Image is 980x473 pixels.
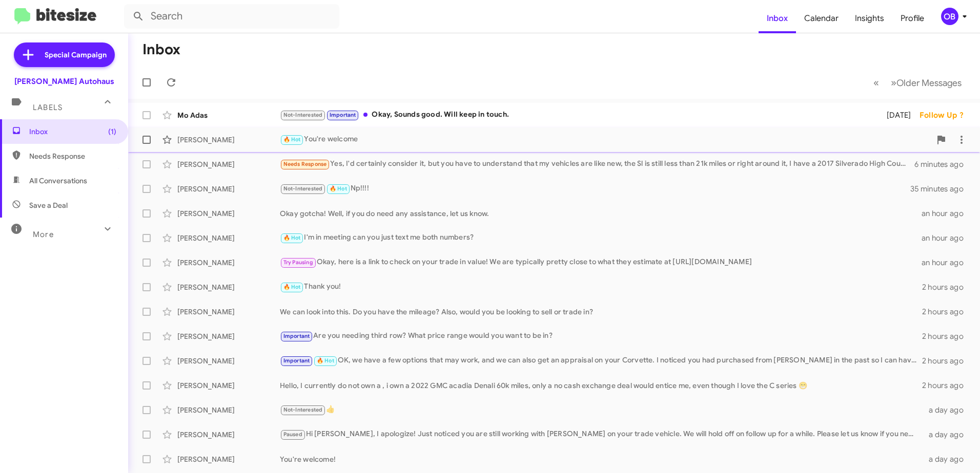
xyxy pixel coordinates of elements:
div: I'm in meeting can you just text me both numbers? [280,232,922,244]
span: 🔥 Hot [283,136,301,143]
span: (1) [108,126,116,137]
div: Np!!!! [280,183,910,195]
div: [PERSON_NAME] [177,331,280,341]
div: [PERSON_NAME] [177,184,280,194]
div: an hour ago [922,257,972,268]
span: Needs Response [29,151,116,161]
div: 2 hours ago [922,282,972,292]
span: Important [330,112,356,118]
span: » [891,76,896,89]
div: [PERSON_NAME] [177,135,280,145]
div: Mo Adas [177,110,280,120]
div: 2 hours ago [922,331,972,341]
div: [PERSON_NAME] [177,307,280,317]
div: [PERSON_NAME] [177,356,280,366]
span: More [33,230,54,239]
div: Follow Up ? [920,110,972,120]
div: a day ago [923,405,972,415]
span: All Conversations [29,176,87,186]
span: Older Messages [896,77,962,89]
div: Okay, here is a link to check on your trade in value! We are typically pretty close to what they ... [280,256,922,268]
div: [PERSON_NAME] [177,454,280,464]
span: Special Campaign [45,50,107,60]
span: Labels [33,103,63,112]
div: [DATE] [873,110,920,120]
div: You're welcome! [280,454,923,464]
span: Paused [283,431,302,438]
h1: Inbox [142,41,180,58]
div: 6 minutes ago [914,159,972,169]
span: « [873,76,879,89]
span: 🔥 Hot [283,234,301,241]
div: 35 minutes ago [910,184,972,194]
span: 🔥 Hot [283,284,301,290]
div: 👍 [280,404,923,416]
span: Important [283,333,310,339]
div: We can look into this. Do you have the mileage? Also, would you be looking to sell or trade in? [280,307,922,317]
div: [PERSON_NAME] [177,233,280,243]
a: Special Campaign [14,42,115,67]
div: Hi [PERSON_NAME], I apologize! Just noticed you are still working with [PERSON_NAME] on your trad... [280,428,923,440]
div: [PERSON_NAME] [177,208,280,219]
span: Save a Deal [29,200,68,210]
div: an hour ago [922,233,972,243]
div: a day ago [923,429,972,440]
div: OB [941,8,958,25]
span: Not-Interested [283,185,323,192]
div: Hello, I currently do not own a , i own a 2022 GMC acadia Denali 60k miles, only a no cash exchan... [280,380,922,391]
div: Yes, I'd certainly consider it, but you have to understand that my vehicles are like new, the Sl ... [280,158,914,170]
div: a day ago [923,454,972,464]
a: Calendar [796,4,847,33]
div: 2 hours ago [922,380,972,391]
button: Next [885,72,968,93]
span: Not-Interested [283,406,323,413]
div: [PERSON_NAME] [177,159,280,169]
div: [PERSON_NAME] [177,257,280,268]
a: Insights [847,4,892,33]
div: Thank you! [280,281,922,293]
input: Search [124,4,339,29]
div: Okay gotcha! Well, if you do need any assistance, let us know. [280,208,922,219]
nav: Page navigation example [868,72,968,93]
div: [PERSON_NAME] [177,429,280,440]
div: [PERSON_NAME] [177,405,280,415]
div: 2 hours ago [922,307,972,317]
div: [PERSON_NAME] [177,282,280,292]
span: Needs Response [283,161,327,167]
div: Okay, Sounds good. Will keep in touch. [280,109,873,121]
button: Previous [867,72,885,93]
span: 🔥 Hot [330,185,347,192]
div: You're welcome [280,134,931,145]
a: Profile [892,4,932,33]
a: Inbox [759,4,796,33]
div: OK, we have a few options that may work, and we can also get an appraisal on your Corvette. I not... [280,355,922,367]
div: an hour ago [922,208,972,219]
div: [PERSON_NAME] [177,380,280,391]
span: Inbox [29,126,116,137]
div: [PERSON_NAME] Autohaus [14,76,114,87]
span: Important [283,357,310,364]
div: 2 hours ago [922,356,972,366]
button: OB [932,8,969,25]
span: Not-Interested [283,112,323,118]
span: Try Pausing [283,259,313,266]
div: Are you needing third row? What price range would you want to be in? [280,330,922,342]
span: 🔥 Hot [317,357,334,364]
